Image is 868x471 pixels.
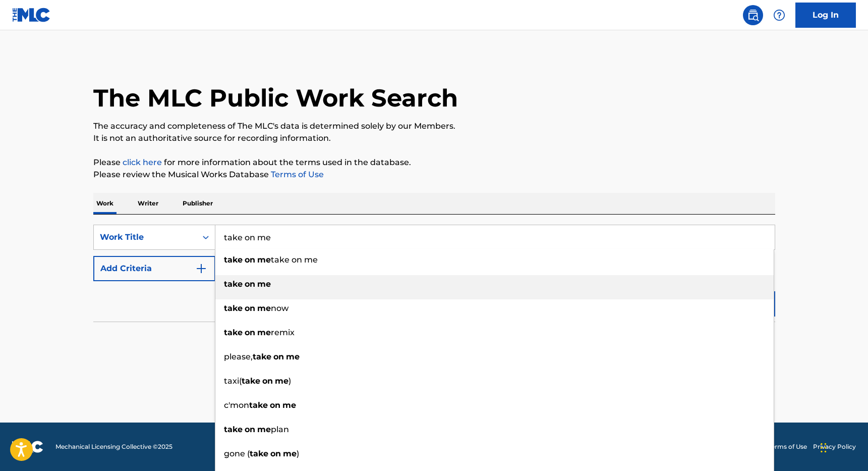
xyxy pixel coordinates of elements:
[818,423,868,471] iframe: Chat Widget
[100,231,191,243] div: Work Title
[257,425,271,434] strong: me
[773,9,785,21] img: help
[245,425,255,434] strong: on
[249,400,268,410] strong: take
[224,303,243,313] strong: take
[273,352,284,361] strong: on
[93,83,458,113] h1: The MLC Public Work Search
[257,303,271,313] strong: me
[288,376,291,386] span: )
[269,170,324,179] a: Terms of Use
[271,303,288,313] span: now
[93,225,775,322] form: Search Form
[257,328,271,337] strong: me
[769,5,789,25] div: Help
[747,9,759,21] img: search
[271,255,318,265] span: take on me
[224,279,243,289] strong: take
[821,433,827,463] div: Drag
[283,449,297,458] strong: me
[245,303,255,313] strong: on
[245,255,255,265] strong: on
[795,3,856,28] a: Log In
[224,400,249,410] span: c'mon
[12,441,43,453] img: logo
[270,400,280,410] strong: on
[271,328,295,337] span: remix
[123,158,162,167] a: click here
[224,328,243,337] strong: take
[250,449,268,458] strong: take
[286,352,300,361] strong: me
[282,400,296,410] strong: me
[12,8,51,22] img: MLC Logo
[245,279,255,289] strong: on
[93,193,117,214] p: Work
[93,156,775,169] p: Please for more information about the terms used in the database.
[262,376,273,386] strong: on
[93,169,775,181] p: Please review the Musical Works Database
[242,376,260,386] strong: take
[93,256,215,281] button: Add Criteria
[297,449,299,458] span: )
[813,442,856,451] a: Privacy Policy
[245,328,255,337] strong: on
[271,425,289,434] span: plan
[257,279,271,289] strong: me
[224,449,250,458] span: gone (
[224,352,253,361] span: please,
[743,5,763,25] a: Public Search
[275,376,288,386] strong: me
[224,255,243,265] strong: take
[93,120,775,132] p: The accuracy and completeness of The MLC's data is determined solely by our Members.
[224,376,242,386] span: taxi(
[135,193,161,214] p: Writer
[55,442,172,451] span: Mechanical Licensing Collective © 2025
[257,255,271,265] strong: me
[180,193,216,214] p: Publisher
[253,352,271,361] strong: take
[93,132,775,144] p: It is not an authoritative source for recording information.
[270,449,281,458] strong: on
[224,425,243,434] strong: take
[195,263,207,275] img: 9d2ae6d4665cec9f34b9.svg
